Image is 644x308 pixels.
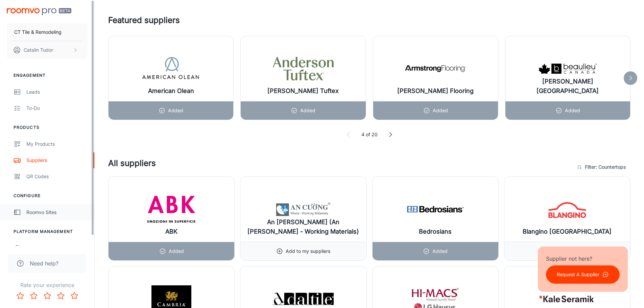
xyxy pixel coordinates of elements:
img: Blangino Argentina [537,196,598,223]
h6: Blangino [GEOGRAPHIC_DATA] [523,227,612,236]
img: American Olean [141,55,201,82]
div: Suppliers [26,157,88,164]
p: Added [300,107,315,114]
h6: [PERSON_NAME] [GEOGRAPHIC_DATA] [511,77,625,96]
img: Anderson Tuftex [273,55,334,82]
p: Add to my suppliers [286,247,330,255]
h6: [PERSON_NAME] Flooring [397,86,474,96]
button: Rate 5 star [68,289,81,303]
h6: Bedrosians [419,227,452,236]
div: Roomvo Sites [26,209,88,216]
p: Catalin Tudor [24,46,53,54]
button: Catalin Tudor [7,41,88,59]
span: Filter [585,163,626,171]
div: Leads [26,88,88,96]
p: CT Tile & Remodeling [14,28,62,36]
p: Request A Supplier [557,271,599,278]
p: Added [432,247,448,255]
div: To-do [26,104,88,112]
button: Request A Supplier [546,265,620,284]
div: QR Codes [26,173,88,180]
p: Added [433,107,448,114]
h6: American Olean [148,86,194,96]
button: Rate 1 star [14,289,27,303]
button: CT Tile & Remodeling [7,23,88,41]
img: An Cuong (An Cuong Wood - Working Materials) [273,196,334,223]
img: Armstrong Flooring [405,55,466,82]
h6: ABK [165,227,177,236]
img: Beaulieu Canada [537,55,598,82]
div: User Administration [26,244,88,252]
img: ABK [141,196,202,223]
div: My Products [26,140,88,148]
h6: An [PERSON_NAME] (An [PERSON_NAME] - Working Materials) [246,217,361,236]
h4: All suppliers [108,157,573,176]
img: Bedrosians [405,196,466,223]
img: Roomvo PRO Beta [7,8,71,15]
button: Rate 4 star [54,289,68,303]
p: 4 of 20 [361,131,378,138]
span: Need help? [30,259,58,267]
h4: Featured suppliers [108,14,630,26]
p: Added [168,107,183,114]
p: Supplier not here? [546,255,620,263]
h6: [PERSON_NAME] Tuftex [267,86,339,96]
span: : Countertops [596,163,626,171]
p: Added [169,247,184,255]
p: Rate your experience [5,281,89,289]
button: Rate 3 star [41,289,54,303]
p: Added [565,107,580,114]
button: Rate 2 star [27,289,41,303]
